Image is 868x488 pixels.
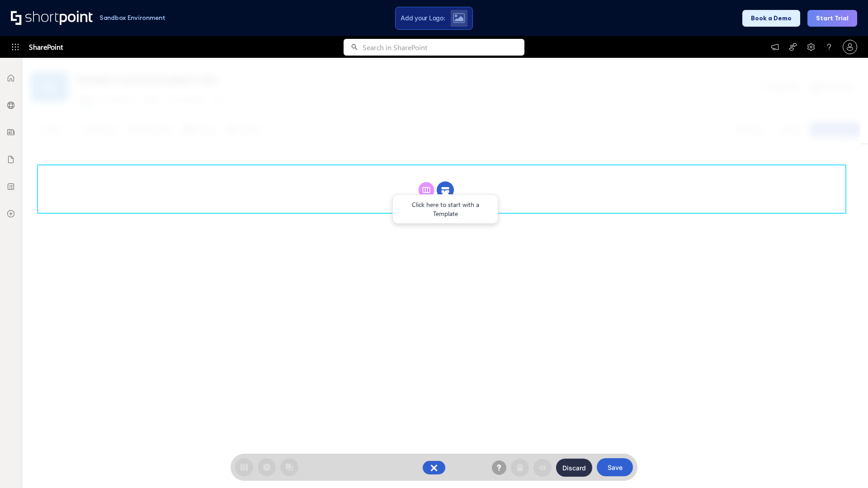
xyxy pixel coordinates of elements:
[29,36,63,58] span: SharePoint
[363,39,524,56] input: Search in SharePoint
[742,10,800,27] button: Book a Demo
[453,13,465,23] img: Upload logo
[807,10,857,27] button: Start Trial
[401,14,445,22] span: Add your Logo:
[99,15,165,20] h1: Sandbox Environment
[556,459,592,477] button: Discard
[823,445,868,488] iframe: Chat Widget
[597,458,633,476] button: Save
